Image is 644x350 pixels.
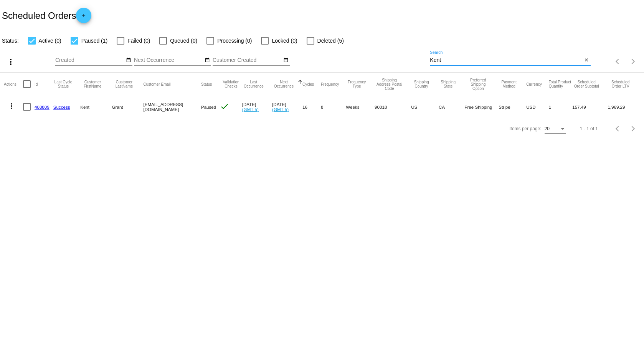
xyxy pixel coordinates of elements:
[375,96,411,118] mat-cell: 90018
[302,96,321,118] mat-cell: 16
[4,73,23,96] mat-header-cell: Actions
[572,80,601,88] button: Change sorting for Subtotal
[201,82,212,86] button: Change sorting for Status
[430,57,582,63] input: Search
[321,96,346,118] mat-cell: 8
[53,80,73,88] button: Change sorting for LastProcessingCycleId
[411,80,432,88] button: Change sorting for ShippingCountry
[317,36,344,45] span: Deleted (5)
[583,56,591,65] button: Clear
[321,82,339,86] button: Change sorting for Frequency
[35,105,50,109] a: 488809
[302,82,314,86] button: Change sorting for Cycles
[375,78,404,91] button: Change sorting for ShippingPostcode
[213,57,282,63] input: Customer Created
[81,36,107,45] span: Paused (1)
[134,57,203,63] input: Next Occurrence
[220,102,229,111] mat-icon: check
[272,96,302,118] mat-cell: [DATE]
[549,73,572,96] mat-header-cell: Total Product Quantity
[283,57,289,63] mat-icon: date_range
[201,105,216,109] span: Paused
[411,96,439,118] mat-cell: US
[80,96,112,118] mat-cell: Kent
[626,121,641,136] button: Next page
[35,82,38,86] button: Change sorting for Id
[272,107,289,112] a: (GMT-5)
[464,96,499,118] mat-cell: Free Shipping
[143,96,201,118] mat-cell: [EMAIL_ADDRESS][DOMAIN_NAME]
[545,126,550,131] span: 20
[55,57,124,63] input: Created
[580,126,598,131] div: 1 - 1 of 1
[608,96,640,118] mat-cell: 1,969.29
[272,80,296,88] button: Change sorting for NextOccurrenceUtc
[80,80,105,88] button: Change sorting for CustomerFirstName
[610,54,626,69] button: Previous page
[2,8,91,23] h2: Scheduled Orders
[127,36,150,45] span: Failed (0)
[464,78,492,91] button: Change sorting for PreferredShippingOption
[549,96,572,118] mat-cell: 1
[610,121,626,136] button: Previous page
[143,82,170,86] button: Change sorting for CustomerEmail
[439,80,457,88] button: Change sorting for ShippingState
[112,96,144,118] mat-cell: Grant
[499,80,519,88] button: Change sorting for PaymentMethod.Type
[608,80,633,88] button: Change sorting for LifetimeValue
[626,54,641,69] button: Next page
[526,82,542,86] button: Change sorting for CurrencyIso
[242,80,265,88] button: Change sorting for LastOccurrenceUtc
[7,101,16,111] mat-icon: more_vert
[2,38,19,44] span: Status:
[509,126,541,131] div: Items per page:
[242,107,259,112] a: (GMT-5)
[39,36,61,45] span: Active (0)
[242,96,272,118] mat-cell: [DATE]
[526,96,549,118] mat-cell: USD
[346,80,368,88] button: Change sorting for FrequencyType
[79,13,88,22] mat-icon: add
[170,36,197,45] span: Queued (0)
[220,73,242,96] mat-header-cell: Validation Checks
[6,57,15,66] mat-icon: more_vert
[584,57,589,63] mat-icon: close
[499,96,526,118] mat-cell: Stripe
[126,57,131,63] mat-icon: date_range
[112,80,137,88] button: Change sorting for CustomerLastName
[217,36,252,45] span: Processing (0)
[205,57,210,63] mat-icon: date_range
[572,96,608,118] mat-cell: 157.49
[545,126,566,132] mat-select: Items per page:
[272,36,297,45] span: Locked (0)
[439,96,464,118] mat-cell: CA
[346,96,375,118] mat-cell: Weeks
[53,105,70,109] a: Success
